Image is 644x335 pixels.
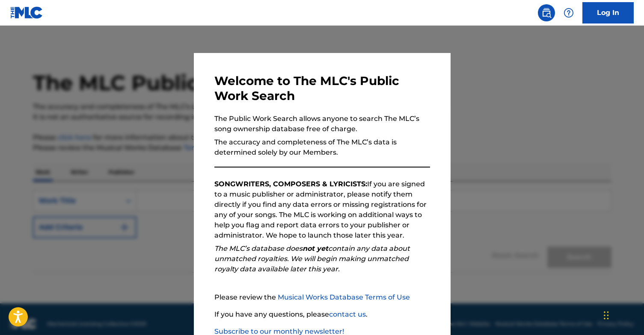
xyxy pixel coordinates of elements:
[214,244,410,273] em: The MLC’s database does contain any data about unmatched royalties. We will begin making unmatche...
[214,179,430,241] p: If you are signed to a music publisher or administrator, please notify them directly if you find ...
[214,309,430,320] p: If you have any questions, please .
[214,137,430,158] p: The accuracy and completeness of The MLC’s data is determined solely by our Members.
[538,4,555,21] a: Public Search
[303,244,328,253] strong: not yet
[214,114,430,134] p: The Public Work Search allows anyone to search The MLC’s song ownership database free of charge.
[278,293,410,301] a: Musical Works Database Terms of Use
[214,292,430,303] p: Please review the
[10,6,43,19] img: MLC Logo
[604,303,609,328] div: Drag
[214,73,430,103] h3: Welcome to The MLC's Public Work Search
[541,8,552,18] img: search
[560,4,577,21] div: Help
[329,310,366,318] a: contact us
[601,294,644,335] iframe: Chat Widget
[564,8,574,18] img: help
[582,2,634,24] a: Log In
[214,180,367,188] strong: SONGWRITERS, COMPOSERS & LYRICISTS:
